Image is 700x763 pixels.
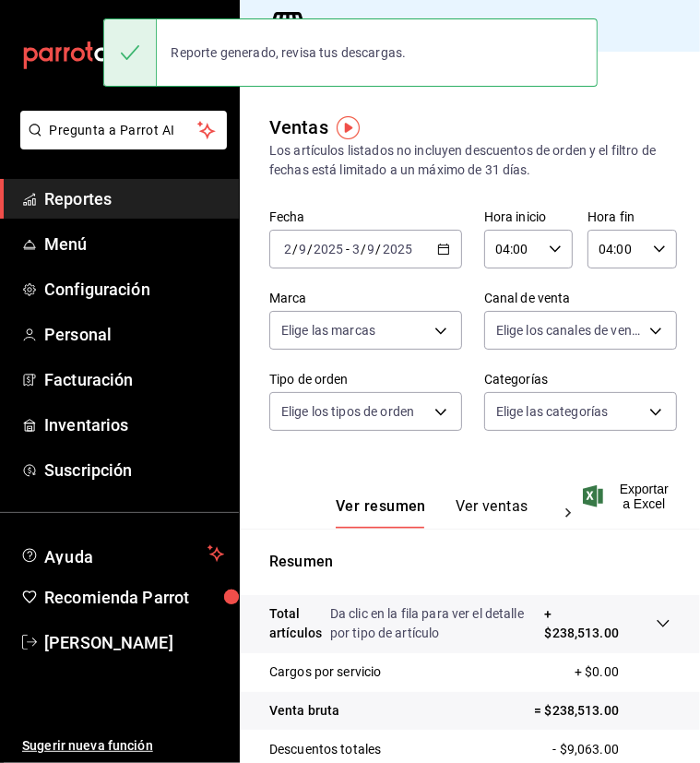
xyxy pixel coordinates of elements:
[269,113,328,141] div: Ventas
[269,662,382,682] p: Cargos por servicio
[484,374,677,387] label: Categorías
[367,242,376,256] input: --
[587,482,670,511] button: Exportar a Excel
[376,242,382,256] span: /
[44,367,224,392] span: Facturación
[44,458,224,483] span: Suscripción
[269,292,462,305] label: Marca
[283,242,292,256] input: --
[44,585,224,610] span: Recomienda Parrot
[281,321,375,340] span: Elige las marcas
[456,497,528,529] button: Ver ventas
[575,662,670,682] p: + $0.00
[545,604,619,643] p: + $238,513.00
[330,604,545,643] p: Da clic en la fila para ver el detalle por tipo de artículo
[553,740,670,759] p: - $9,063.00
[50,121,198,140] span: Pregunta a Parrot AI
[269,374,462,387] label: Tipo de orden
[44,542,200,565] span: Ayuda
[307,242,313,256] span: /
[44,412,224,437] span: Inventarios
[298,242,307,256] input: --
[496,321,643,340] span: Elige los canales de venta
[484,292,677,305] label: Canal de venta
[44,322,224,347] span: Personal
[269,740,381,759] p: Descuentos totales
[534,701,670,721] p: = $238,513.00
[44,277,224,302] span: Configuración
[44,186,224,211] span: Reportes
[292,242,298,256] span: /
[346,242,350,256] span: -
[269,211,462,224] label: Fecha
[313,242,344,256] input: ----
[336,497,426,529] button: Ver resumen
[20,111,227,149] button: Pregunta a Parrot AI
[484,211,573,224] label: Hora inicio
[44,232,224,256] span: Menú
[587,211,676,224] label: Hora fin
[496,402,609,421] span: Elige las categorías
[269,551,670,573] p: Resumen
[361,242,366,256] span: /
[281,402,414,421] span: Elige los tipos de orden
[269,701,339,721] p: Venta bruta
[22,736,224,756] span: Sugerir nueva función
[337,116,360,139] img: Tooltip marker
[44,630,224,655] span: [PERSON_NAME]
[269,604,330,643] p: Total artículos
[13,134,227,153] a: Pregunta a Parrot AI
[269,141,670,180] div: Los artículos listados no incluyen descuentos de orden y el filtro de fechas está limitado a un m...
[336,497,550,529] div: navigation tabs
[351,242,361,256] input: --
[157,32,421,73] div: Reporte generado, revisa tus descargas.
[382,242,413,256] input: ----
